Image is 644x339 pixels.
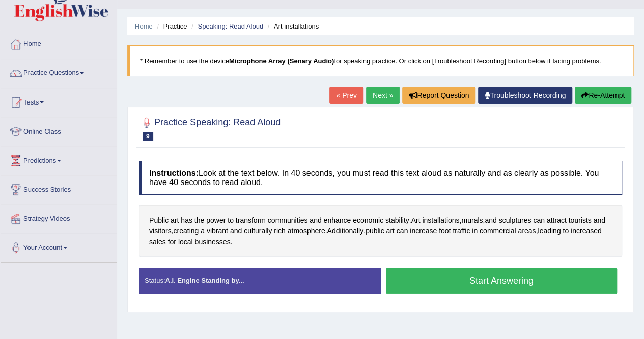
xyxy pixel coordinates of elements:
[593,215,605,226] span: Click to see word definition
[139,268,381,294] div: Status:
[385,215,409,226] span: Click to see word definition
[268,215,308,226] span: Click to see word definition
[139,115,281,141] h2: Practice Speaking: Read Aloud
[310,215,321,226] span: Click to see word definition
[230,226,242,237] span: Click to see word definition
[533,215,545,226] span: Click to see word definition
[168,237,176,247] span: Click to see word definition
[1,117,117,143] a: Online Class
[453,226,470,237] span: Click to see word definition
[327,226,363,237] span: Click to see word definition
[386,268,618,294] button: Start Answering
[201,226,205,237] span: Click to see word definition
[143,132,153,141] span: 9
[498,215,531,226] span: Click to see word definition
[563,226,569,237] span: Click to see word definition
[171,215,179,226] span: Click to see word definition
[206,215,226,226] span: Click to see word definition
[568,215,591,226] span: Click to see word definition
[288,226,325,237] span: Click to see word definition
[274,226,286,237] span: Click to see word definition
[149,215,169,226] span: Click to see word definition
[181,215,192,226] span: Click to see word definition
[165,277,244,284] strong: A.I. Engine Standing by...
[228,215,234,226] span: Click to see word definition
[366,87,400,104] a: Next »
[198,22,263,30] a: Speaking: Read Aloud
[265,21,319,31] li: Art installations
[439,226,451,237] span: Click to see word definition
[1,59,117,85] a: Practice Questions
[575,87,631,104] button: Re-Attempt
[402,87,475,104] button: Report Question
[207,226,228,237] span: Click to see word definition
[397,226,408,237] span: Click to see word definition
[127,45,634,76] blockquote: * Remember to use the device for speaking practice. Or click on [Troubleshoot Recording] button b...
[1,146,117,172] a: Predictions
[236,215,266,226] span: Click to see word definition
[353,215,383,226] span: Click to see word definition
[139,161,622,195] h4: Look at the text below. In 40 seconds, you must read this text aloud as naturally and as clearly ...
[410,226,437,237] span: Click to see word definition
[154,21,187,31] li: Practice
[480,226,516,237] span: Click to see word definition
[485,215,496,226] span: Click to see word definition
[472,226,478,237] span: Click to see word definition
[178,237,193,247] span: Click to see word definition
[149,169,199,177] b: Instructions:
[386,226,394,237] span: Click to see word definition
[366,226,384,237] span: Click to see word definition
[461,215,483,226] span: Click to see word definition
[538,226,561,237] span: Click to see word definition
[1,233,117,259] a: Your Account
[229,57,334,65] b: Microphone Array (Senary Audio)
[571,226,602,237] span: Click to see word definition
[173,226,199,237] span: Click to see word definition
[149,237,166,247] span: Click to see word definition
[323,215,351,226] span: Click to see word definition
[194,215,204,226] span: Click to see word definition
[149,226,172,237] span: Click to see word definition
[244,226,272,237] span: Click to see word definition
[1,204,117,230] a: Strategy Videos
[195,237,231,247] span: Click to see word definition
[1,175,117,201] a: Success Stories
[1,88,117,114] a: Tests
[1,30,117,56] a: Home
[518,226,536,237] span: Click to see word definition
[135,22,153,30] a: Home
[478,87,572,104] a: Troubleshoot Recording
[422,215,459,226] span: Click to see word definition
[547,215,567,226] span: Click to see word definition
[139,205,622,257] div: . , , , . , , .
[411,215,420,226] span: Click to see word definition
[329,87,363,104] a: « Prev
